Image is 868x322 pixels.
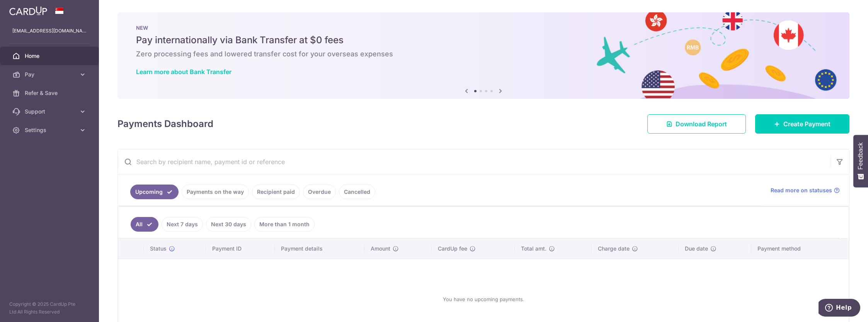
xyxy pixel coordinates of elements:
[25,71,76,78] span: Pay
[647,114,746,134] a: Download Report
[182,185,249,199] a: Payments on the way
[783,119,831,129] span: Create Payment
[685,245,708,253] span: Due date
[339,185,375,199] a: Cancelled
[771,186,832,194] span: Read more on statuses
[136,49,831,59] h6: Zero processing fees and lowered transfer cost for your overseas expenses
[117,12,849,99] img: Bank transfer banner
[771,186,840,194] a: Read more on statuses
[206,239,275,259] th: Payment ID
[303,185,336,199] a: Overdue
[676,119,727,129] span: Download Report
[598,245,630,253] span: Charge date
[371,245,390,253] span: Amount
[136,25,831,31] p: NEW
[206,217,251,232] a: Next 30 days
[254,217,315,232] a: More than 1 month
[12,27,87,35] p: [EMAIL_ADDRESS][DOMAIN_NAME]
[853,135,868,187] button: Feedback - Show survey
[25,52,76,60] span: Home
[118,149,831,174] input: Search by recipient name, payment id or reference
[25,89,76,97] span: Refer & Save
[819,299,860,318] iframe: Opens a widget where you can find more information
[9,6,47,15] img: CardUp
[857,142,864,169] span: Feedback
[751,239,849,259] th: Payment method
[275,239,364,259] th: Payment details
[25,108,76,115] span: Support
[755,114,849,134] a: Create Payment
[150,245,167,253] span: Status
[25,126,76,134] span: Settings
[252,185,300,199] a: Recipient paid
[136,34,831,46] h5: Pay internationally via Bank Transfer at $0 fees
[117,117,213,131] h4: Payments Dashboard
[438,245,467,253] span: CardUp fee
[130,185,179,199] a: Upcoming
[521,245,546,253] span: Total amt.
[162,217,203,232] a: Next 7 days
[136,68,231,76] a: Learn more about Bank Transfer
[131,217,158,232] a: All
